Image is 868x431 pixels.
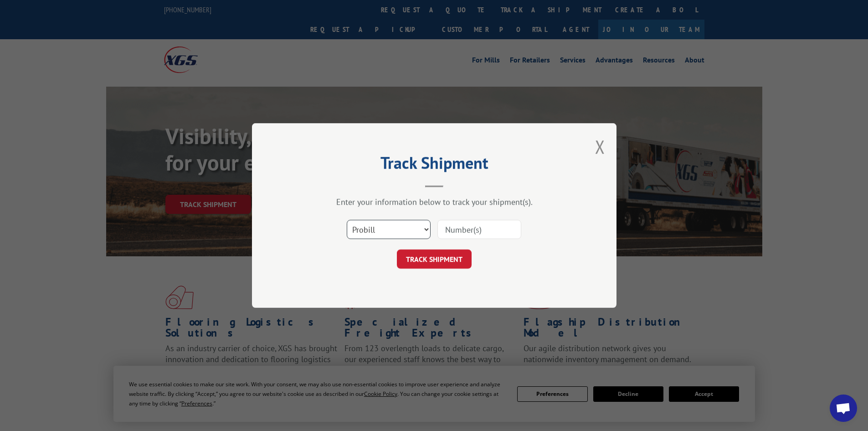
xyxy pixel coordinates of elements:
button: TRACK SHIPMENT [397,249,472,269]
button: Close modal [595,135,605,159]
div: Enter your information below to track your shipment(s). [298,197,571,207]
h2: Track Shipment [298,156,571,174]
input: Number(s) [437,220,521,239]
div: Open chat [830,395,857,422]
